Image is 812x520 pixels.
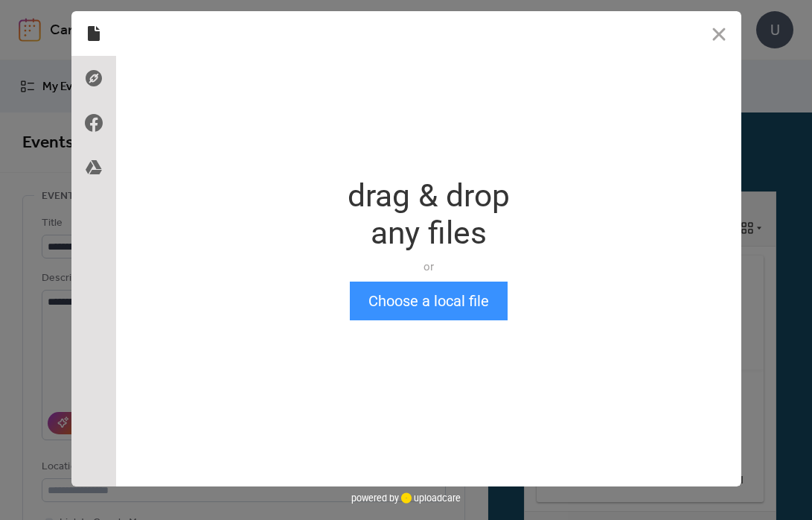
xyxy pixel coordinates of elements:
a: uploadcare [399,492,461,504]
button: Close [697,11,741,56]
div: Facebook [71,101,116,145]
div: Direct Link [71,56,116,101]
div: drag & drop any files [348,177,510,252]
div: powered by [351,486,461,509]
div: Local Files [71,11,116,56]
div: Google Drive [71,145,116,190]
button: Choose a local file [350,282,508,320]
div: or [348,259,510,274]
